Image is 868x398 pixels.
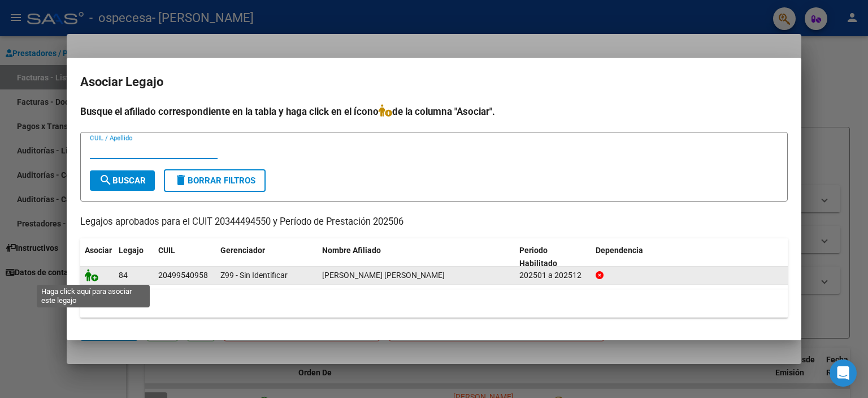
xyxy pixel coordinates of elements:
span: 84 [119,271,128,280]
span: RODRIGUEZ IAN VALENTINO [322,271,445,280]
datatable-header-cell: Gerenciador [216,238,318,276]
div: Open Intercom Messenger [830,360,857,387]
span: Borrar Filtros [174,176,255,186]
button: Buscar [90,170,155,191]
span: Periodo Habilitado [519,246,557,268]
datatable-header-cell: Asociar [80,238,114,276]
datatable-header-cell: CUIL [154,238,216,276]
span: Buscar [99,176,146,186]
p: Legajos aprobados para el CUIT 20344494550 y Período de Prestación 202506 [80,215,788,229]
span: Dependencia [596,246,643,255]
div: 20499540958 [158,269,208,282]
div: 202501 a 202512 [519,269,587,282]
mat-icon: delete [174,173,188,187]
h4: Busque el afiliado correspondiente en la tabla y haga click en el ícono de la columna "Asociar". [80,104,788,119]
datatable-header-cell: Periodo Habilitado [515,238,591,276]
span: Nombre Afiliado [322,246,381,255]
h2: Asociar Legajo [80,71,788,93]
div: 1 registros [80,289,788,318]
datatable-header-cell: Dependencia [591,238,788,276]
span: Asociar [85,246,112,255]
button: Borrar Filtros [164,169,266,192]
datatable-header-cell: Nombre Afiliado [318,238,515,276]
mat-icon: search [99,173,112,187]
span: Gerenciador [220,246,265,255]
span: Z99 - Sin Identificar [220,271,288,280]
span: CUIL [158,246,175,255]
datatable-header-cell: Legajo [114,238,154,276]
span: Legajo [119,246,144,255]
